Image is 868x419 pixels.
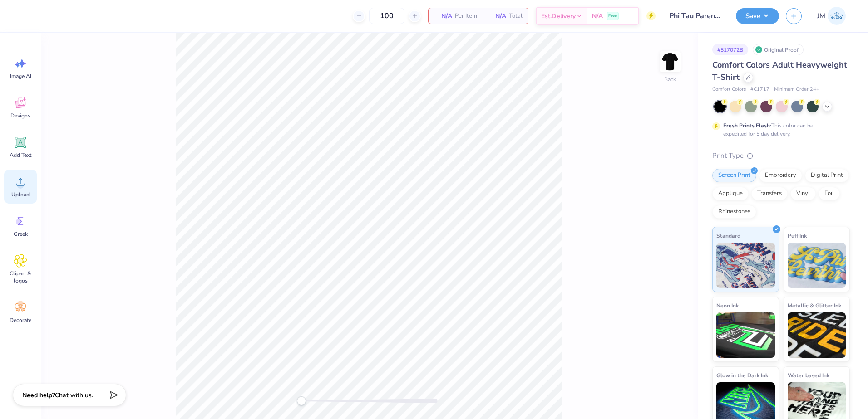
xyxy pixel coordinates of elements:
span: Total [509,11,523,21]
span: Add Text [10,151,31,159]
img: Standard [716,243,775,288]
span: Metallic & Glitter Ink [788,301,841,310]
img: Metallic & Glitter Ink [788,312,846,358]
span: Neon Ink [716,301,739,310]
strong: Fresh Prints Flash: [723,122,771,129]
img: Back [661,53,679,71]
input: – – [369,8,404,24]
input: Untitled Design [662,7,729,25]
div: Rhinestones [712,205,756,219]
img: Joshua Malaki [828,7,846,25]
img: Neon Ink [716,312,775,358]
div: Back [664,75,676,83]
a: JM [813,7,850,25]
span: Standard [716,231,740,240]
div: This color can be expedited for 5 day delivery. [723,122,835,138]
div: # 517072B [712,44,748,55]
span: Puff Ink [788,231,807,240]
div: Print Type [712,151,850,161]
div: Accessibility label [297,396,306,405]
span: Minimum Order: 24 + [774,86,819,93]
span: Free [608,13,617,19]
strong: Need help? [22,391,55,400]
div: Applique [712,187,749,200]
span: Glow in the Dark Ink [716,370,768,380]
span: N/A [434,11,452,21]
span: Water based Ink [788,370,829,380]
span: Upload [11,191,30,198]
span: Designs [10,112,30,119]
div: Transfers [751,187,788,200]
span: Chat with us. [55,391,93,400]
div: Vinyl [790,187,816,200]
button: Save [736,8,779,24]
span: Image AI [10,73,31,80]
span: JM [817,11,825,21]
span: Decorate [10,317,31,324]
div: Screen Print [712,169,756,182]
span: Comfort Colors Adult Heavyweight T-Shirt [712,59,847,83]
span: Greek [14,230,28,238]
span: N/A [488,11,506,21]
div: Digital Print [805,169,849,182]
span: Clipart & logos [5,270,35,284]
div: Foil [819,187,840,200]
div: Original Proof [753,44,804,55]
span: Est. Delivery [541,11,576,21]
span: N/A [592,11,603,21]
img: Puff Ink [788,243,846,288]
span: # C1717 [750,86,769,93]
span: Per Item [455,11,477,21]
div: Embroidery [759,169,802,182]
span: Comfort Colors [712,86,746,93]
